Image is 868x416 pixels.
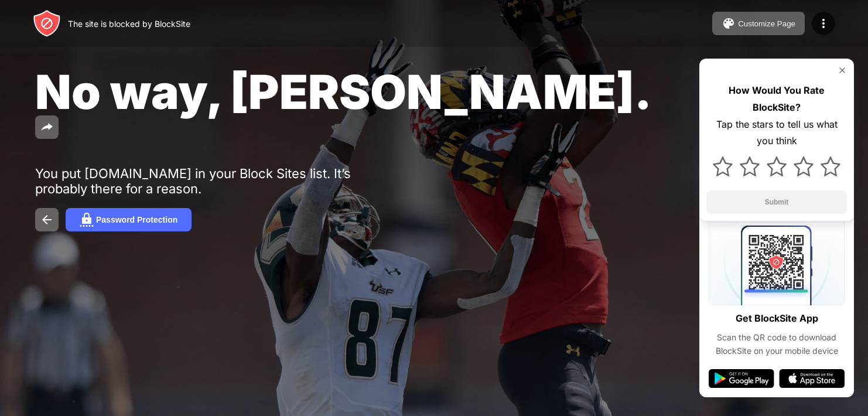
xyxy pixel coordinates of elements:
[816,16,831,30] img: menu-icon.svg
[821,156,840,176] img: star.svg
[35,166,397,196] div: You put [DOMAIN_NAME] in your Block Sites list. It’s probably there for a reason.
[66,208,192,231] button: Password Protection
[709,331,845,357] div: Scan the QR code to download BlockSite on your mobile device
[712,12,805,35] button: Customize Page
[736,310,818,327] div: Get BlockSite App
[738,19,795,28] div: Customize Page
[740,156,760,176] img: star.svg
[767,156,787,176] img: star.svg
[68,19,190,29] div: The site is blocked by BlockSite
[709,369,774,388] img: google-play.svg
[706,190,847,214] button: Submit
[96,215,177,224] div: Password Protection
[40,120,54,134] img: share.svg
[713,156,733,176] img: star.svg
[40,213,54,227] img: back.svg
[722,16,736,30] img: pallet.svg
[33,9,61,37] img: header-logo.svg
[706,116,847,150] div: Tap the stars to tell us what you think
[35,63,652,120] span: No way, [PERSON_NAME].
[838,66,847,75] img: rate-us-close.svg
[706,82,847,116] div: How Would You Rate BlockSite?
[779,369,845,388] img: app-store.svg
[794,156,814,176] img: star.svg
[80,213,94,227] img: password.svg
